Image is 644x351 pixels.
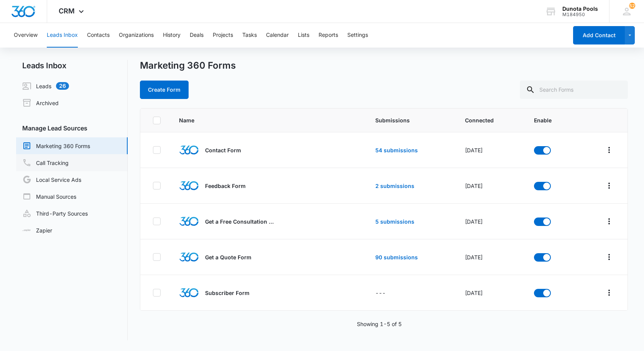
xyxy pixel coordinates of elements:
[573,26,625,44] button: Add Contact
[140,81,189,99] button: Create Form
[603,215,615,227] button: Overflow Menu
[119,23,154,48] button: Organizations
[603,144,615,156] button: Overflow Menu
[375,116,447,124] span: Submissions
[319,23,338,48] button: Reports
[520,81,628,99] input: Search Forms
[266,23,289,48] button: Calendar
[213,23,233,48] button: Projects
[22,158,69,167] a: Call Tracking
[375,290,386,296] span: ---
[22,226,52,234] a: Zapier
[87,23,110,48] button: Contacts
[629,3,635,9] div: notifications count
[629,3,635,9] span: 52
[22,192,76,201] a: Manual Sources
[375,254,418,260] a: 90 submissions
[163,23,181,48] button: History
[534,116,568,124] span: Enable
[22,81,69,91] a: Leads26
[205,146,241,154] p: Contact Form
[465,182,516,190] div: [DATE]
[22,141,90,150] a: Marketing 360 Forms
[603,287,615,299] button: Overflow Menu
[242,23,257,48] button: Tasks
[357,320,402,328] p: Showing 1-5 of 5
[22,98,59,107] a: Archived
[16,124,128,133] h3: Manage Lead Sources
[298,23,309,48] button: Lists
[562,6,598,12] div: account name
[465,146,516,154] div: [DATE]
[375,183,414,189] a: 2 submissions
[47,23,78,48] button: Leads Inbox
[465,218,516,226] div: [DATE]
[205,218,274,226] p: Get a Free Consultation & Pool Design
[603,251,615,263] button: Overflow Menu
[179,116,327,124] span: Name
[465,289,516,297] div: [DATE]
[465,253,516,261] div: [DATE]
[190,23,204,48] button: Deals
[16,60,128,71] h2: Leads Inbox
[59,7,75,15] span: CRM
[22,175,81,184] a: Local Service Ads
[22,209,88,218] a: Third-Party Sources
[562,12,598,17] div: account id
[205,182,246,190] p: Feedback Form
[375,147,418,153] a: 54 submissions
[205,253,251,261] p: Get a Quote Form
[347,23,368,48] button: Settings
[465,116,516,124] span: Connected
[603,180,615,192] button: Overflow Menu
[14,23,38,48] button: Overview
[140,60,236,71] h1: Marketing 360 Forms
[205,289,250,297] p: Subscriber Form
[375,218,414,225] a: 5 submissions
